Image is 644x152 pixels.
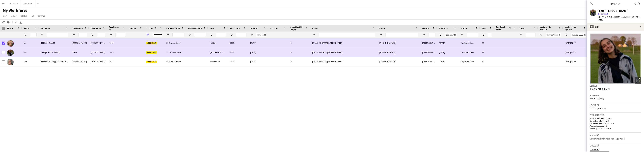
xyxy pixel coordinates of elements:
button: Open Filter Menu [91,33,94,36]
span: [DATE] (21 years) [590,97,604,100]
span: [PERSON_NAME] [PERSON_NAME] [41,60,69,63]
span: Full Name [41,27,50,30]
span: Workforce ID [109,26,121,31]
input: Workforce ID Filter Input [115,33,125,37]
p: Cancelled jobs total count: 0 [590,122,641,125]
a: Tag [29,14,35,18]
span: Post Code [230,27,240,30]
a: View [1,14,9,18]
h3: Gender [590,84,641,87]
app-action-btn: Notify workforce [1,20,5,24]
div: [PERSON_NAME] [89,48,107,57]
div: 21 [480,48,494,57]
div: [GEOGRAPHIC_DATA] [208,48,228,57]
span: Freja [PERSON_NAME] [41,51,60,54]
div: Employed Crew [459,38,480,48]
h3: Location [590,104,641,107]
span: Tags [520,27,524,30]
span: Address Line 1 [166,27,180,30]
span: Email [312,27,318,30]
span: Status [146,27,153,30]
button: Open Filter Menu [210,33,213,36]
span: | [EMAIL_ADDRESS][DOMAIN_NAME] [598,16,640,21]
button: Open Filter Menu [540,33,543,36]
button: Open Filter Menu [482,33,485,36]
button: Open Filter Menu [565,33,568,36]
p: Worked jobs total count: 0 [590,127,641,130]
div: [PERSON_NAME] [70,38,89,48]
app-action-btn: Add to tag [6,20,10,24]
button: Open Filter Menu [422,33,425,36]
span: Applicant [146,61,157,63]
span: Not rated [600,13,608,15]
div: 0 [288,38,310,48]
span: Rating [129,27,136,30]
button: Open Filter Menu [72,33,75,36]
span: Last profile update [540,26,557,31]
h3: Profile [587,2,644,6]
div: Ms [22,38,39,48]
div: [PERSON_NAME] [89,57,107,66]
span: My Workforce [3,8,27,13]
div: [DATE] [437,57,459,66]
div: [DATE] 23:21 [563,48,588,57]
div: 1041 [107,57,127,66]
button: Open Filter Menu [166,33,169,36]
div: 8200 [228,48,248,57]
span: Applicant [146,51,157,54]
span: Export [11,14,17,17]
a: Status [19,14,29,18]
span: Applicant [146,42,157,44]
div: Freja [70,48,89,57]
p: Worked jobs count: 0 [590,125,641,127]
div: Mrs [22,57,39,66]
div: 6000 [228,38,248,48]
h3: Birthday [590,94,641,97]
div: [DATE] [437,38,459,48]
input: Birthday Filter Input [445,33,457,37]
span: Status [21,14,27,17]
span: t. [PHONE_NUMBER] [598,16,615,18]
div: [DEMOGRAPHIC_DATA] [420,38,437,48]
div: Employed Crew [459,48,480,57]
div: [PHONE_NUMBER] [377,48,420,57]
div: 151 Skovvangsvej [164,48,186,57]
span: Last Name [91,27,101,30]
span: Jobs (last 90 days) [290,26,304,31]
button: Open Filter Menu [146,33,149,36]
div: [DATE] [248,38,268,48]
h3: Roles [590,133,641,137]
img: Maja Hochheim Olesen [7,59,14,65]
app-action-btn: Advanced filters [14,20,18,24]
p: Cancelled jobs count: 0 [590,120,641,122]
div: [DATE] 16:09 [563,57,588,66]
div: 22 [480,38,494,48]
button: Open Filter Menu [188,33,191,36]
span: [PERSON_NAME] [41,42,55,44]
input: Joined Filter Input [256,33,266,37]
button: WOA 2025 [7,0,21,7]
button: Open Filter Menu [230,33,233,36]
button: Open Filter Menu [109,33,112,36]
span: Gender [422,27,430,30]
div: [PERSON_NAME] [PERSON_NAME] [89,38,107,48]
button: Open Filter Menu [439,33,442,36]
div: 25 Brandorffsvej [164,38,186,48]
span: Feedback Alert [496,26,508,31]
span: Address Line 2 [188,27,202,30]
input: Profile Filter Input [467,33,478,37]
button: Open Filter Menu [24,33,27,36]
img: Freja Schnell [7,49,14,56]
span: City [210,27,214,30]
button: Open Filter Menu [520,33,523,36]
div: Bio [587,23,644,31]
span: Photo [7,27,13,30]
div: [DATE] 17:37 [563,38,588,48]
img: Caroline Steenholdt Jensen [7,40,14,47]
span: Profile [461,27,467,30]
div: 46 [480,57,494,66]
img: Crew avatar or photo [590,34,641,84]
div: 2620 [228,57,248,66]
span: Tag [31,14,34,17]
span: Age [482,27,486,30]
